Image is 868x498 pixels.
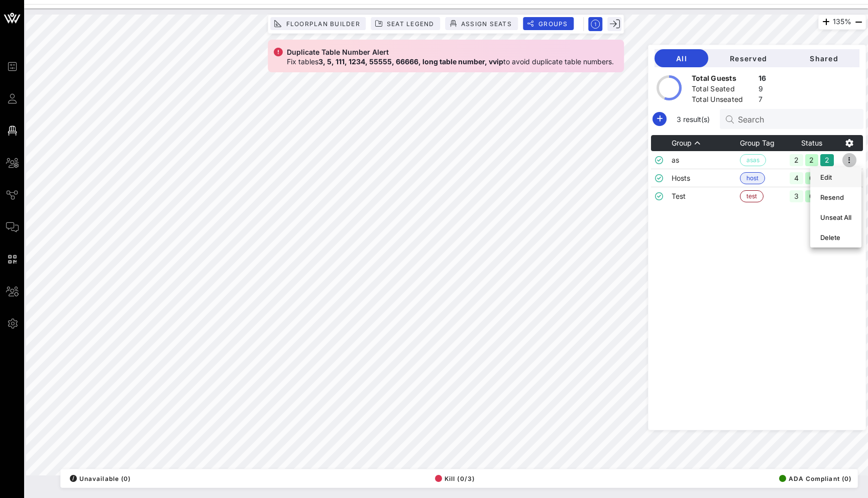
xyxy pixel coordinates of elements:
[708,49,788,67] button: Reserved
[820,233,851,241] div: Delete
[820,173,851,181] div: Edit
[285,20,360,28] span: Floorplan Builder
[790,172,803,184] div: 4
[371,17,441,30] button: Seat Legend
[805,190,818,202] div: 0
[788,49,859,67] button: Shared
[692,84,754,96] div: Total Seated
[758,94,767,107] div: 7
[740,135,788,151] th: Group Tag
[788,135,835,151] th: Status
[820,193,851,201] div: Resend
[523,17,574,30] button: Groups
[776,471,851,485] button: ADA Compliant (0)
[790,190,803,202] div: 3
[692,94,754,107] div: Total Unseated
[318,57,503,66] strong: 3, 5, 111, 1234, 55555, 66666, long table number, vvip
[818,15,866,30] div: 135%
[70,475,131,482] span: Unavailable (0)
[758,73,767,86] div: 16
[287,57,614,66] div: Fix tables to avoid duplicate table numbers.
[740,139,775,147] span: Group Tag
[270,17,366,30] button: Floorplan Builder
[446,17,518,30] button: Assign Seats
[758,84,767,96] div: 9
[435,475,475,482] span: Kill (0/3)
[796,54,851,63] span: Shared
[672,135,740,151] th: Group: Sorted ascending. Activate to sort descending.
[461,20,512,28] span: Assign Seats
[672,169,740,187] td: Hosts
[432,471,475,485] button: Kill (0/3)
[672,187,740,205] td: Test
[287,47,389,57] div: Duplicate Table Number Alert
[672,151,740,169] td: as
[67,471,131,485] button: /Unavailable (0)
[692,73,754,86] div: Total Guests
[716,54,780,63] span: Reserved
[790,154,803,166] div: 2
[655,49,708,67] button: All
[805,154,818,166] div: 2
[805,172,818,184] div: 0
[70,475,77,482] div: /
[538,20,568,28] span: Groups
[386,20,435,28] span: Seat Legend
[779,475,851,482] span: ADA Compliant (0)
[820,154,833,166] div: 2
[663,54,700,63] span: All
[746,191,757,202] span: test
[820,213,851,221] div: Unseat All
[746,155,759,166] span: asas
[746,173,758,184] span: host
[673,114,714,125] span: 3 result(s)
[672,139,692,147] span: Group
